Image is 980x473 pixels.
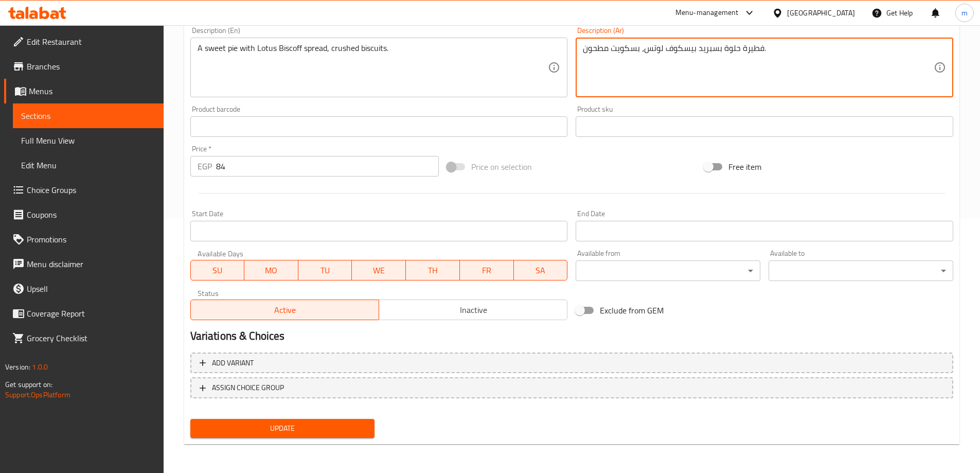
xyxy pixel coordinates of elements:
[4,178,164,202] a: Choice Groups
[29,85,155,97] span: Menus
[406,260,460,281] button: TH
[212,381,284,394] span: ASSIGN CHOICE GROUP
[248,263,294,278] span: MO
[27,233,155,246] span: Promotions
[471,161,532,173] span: Price on selection
[27,60,155,73] span: Branches
[576,116,953,137] input: Please enter product sku
[21,110,155,122] span: Sections
[356,263,402,278] span: WE
[298,260,352,281] button: TU
[27,283,155,295] span: Upsell
[21,134,155,147] span: Full Menu View
[464,263,510,278] span: FR
[5,388,70,401] a: Support.OpsPlatform
[190,260,245,281] button: SU
[5,360,30,374] span: Version:
[4,301,164,326] a: Coverage Report
[190,419,375,438] button: Update
[27,258,155,270] span: Menu disclaimer
[302,263,348,278] span: TU
[21,159,155,171] span: Edit Menu
[4,276,164,301] a: Upsell
[32,360,48,374] span: 1.0.0
[199,422,367,435] span: Update
[576,260,760,281] div: ​
[13,103,164,128] a: Sections
[379,300,567,320] button: Inactive
[195,263,241,278] span: SU
[4,29,164,54] a: Edit Restaurant
[13,153,164,178] a: Edit Menu
[216,156,439,177] input: Please enter price
[787,7,855,19] div: [GEOGRAPHIC_DATA]
[27,36,155,48] span: Edit Restaurant
[410,263,456,278] span: TH
[27,332,155,344] span: Grocery Checklist
[675,7,739,19] div: Menu-management
[4,252,164,276] a: Menu disclaimer
[383,303,563,318] span: Inactive
[460,260,514,281] button: FR
[4,202,164,227] a: Coupons
[212,357,254,370] span: Add variant
[5,378,52,391] span: Get support on:
[190,116,568,137] input: Please enter product barcode
[352,260,406,281] button: WE
[13,128,164,153] a: Full Menu View
[27,184,155,196] span: Choice Groups
[27,307,155,320] span: Coverage Report
[190,328,953,344] h2: Variations & Choices
[4,54,164,79] a: Branches
[195,303,375,318] span: Active
[190,353,953,374] button: Add variant
[583,43,934,92] textarea: فطيرة حلوة بسبريد بيسكوف لوتس، بسكويت مطحون.
[244,260,298,281] button: MO
[728,161,761,173] span: Free item
[4,227,164,252] a: Promotions
[518,263,564,278] span: SA
[27,208,155,221] span: Coupons
[4,326,164,351] a: Grocery Checklist
[198,160,212,172] p: EGP
[198,43,548,92] textarea: A sweet pie with Lotus Biscoff spread, crushed biscuits.
[600,304,664,317] span: Exclude from GEM
[514,260,568,281] button: SA
[190,300,379,320] button: Active
[961,7,968,19] span: m
[4,79,164,103] a: Menus
[190,377,953,398] button: ASSIGN CHOICE GROUP
[769,260,953,281] div: ​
